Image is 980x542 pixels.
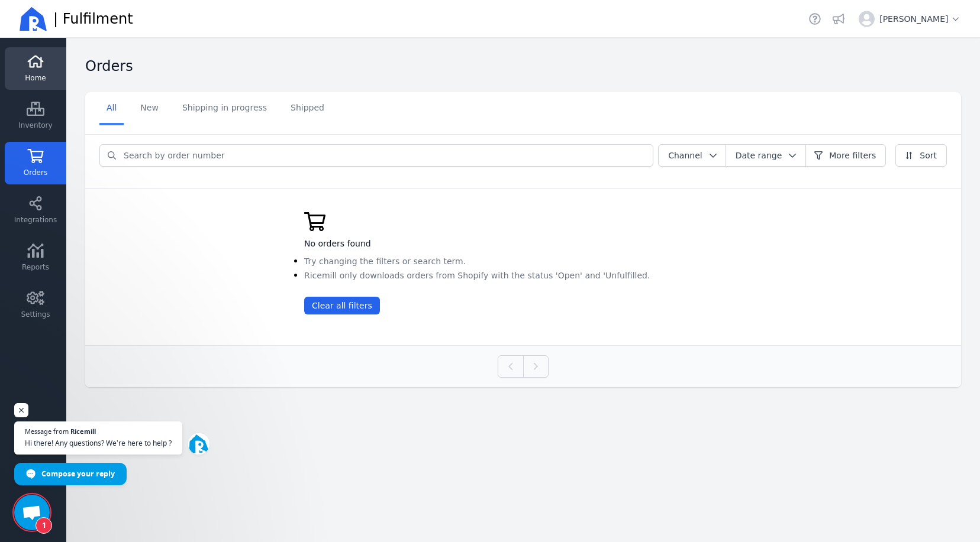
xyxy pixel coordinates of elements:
[18,121,52,130] span: Inventory
[920,150,937,161] span: Sort
[117,145,653,166] input: Search by order number
[175,92,274,125] a: Shipping in progress
[14,215,57,225] span: Integrations
[304,297,380,314] button: Clear all filters
[879,13,961,25] span: [PERSON_NAME]
[36,517,52,534] span: 1
[304,257,466,266] span: Try changing the filters or search term.
[19,5,47,33] img: Ricemill Logo
[41,463,115,484] span: Compose your reply
[14,495,50,530] div: Open chat
[53,9,133,28] span: | Fulfilment
[807,11,823,27] a: Helpdesk
[24,168,47,177] span: Orders
[133,92,166,125] a: New
[25,73,46,83] span: Home
[736,151,782,160] span: Date range
[726,144,807,167] button: Date range
[21,310,50,319] span: Settings
[99,92,124,125] a: All
[829,150,876,161] span: More filters
[658,144,726,167] button: Channel
[805,144,886,167] button: More filters
[25,428,69,434] span: Message from
[304,271,650,280] span: Ricemill only downloads orders from Shopify with the status 'Open' and 'Unfulfilled.
[895,144,947,167] button: Sort
[85,57,133,76] h2: Orders
[854,6,966,32] button: [PERSON_NAME]
[70,428,96,434] span: Ricemill
[312,301,372,310] span: Clear all filters
[304,238,742,249] h3: No orders found
[22,262,49,272] span: Reports
[283,92,331,125] a: Shipped
[25,437,172,449] span: Hi there! Any questions? We’re here to help ?
[668,151,702,160] span: Channel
